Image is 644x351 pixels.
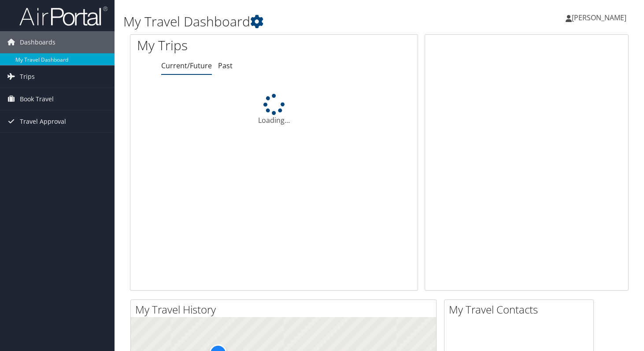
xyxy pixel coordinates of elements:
[572,13,626,22] span: [PERSON_NAME]
[123,12,465,31] h1: My Travel Dashboard
[20,111,66,133] span: Travel Approval
[20,66,35,88] span: Trips
[137,36,291,55] h1: My Trips
[20,31,56,53] span: Dashboards
[449,302,593,317] h2: My Travel Contacts
[19,6,107,26] img: airportal-logo.png
[161,61,212,70] a: Current/Future
[130,94,418,126] div: Loading...
[566,4,635,31] a: [PERSON_NAME]
[135,302,436,317] h2: My Travel History
[218,61,233,70] a: Past
[20,88,54,110] span: Book Travel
